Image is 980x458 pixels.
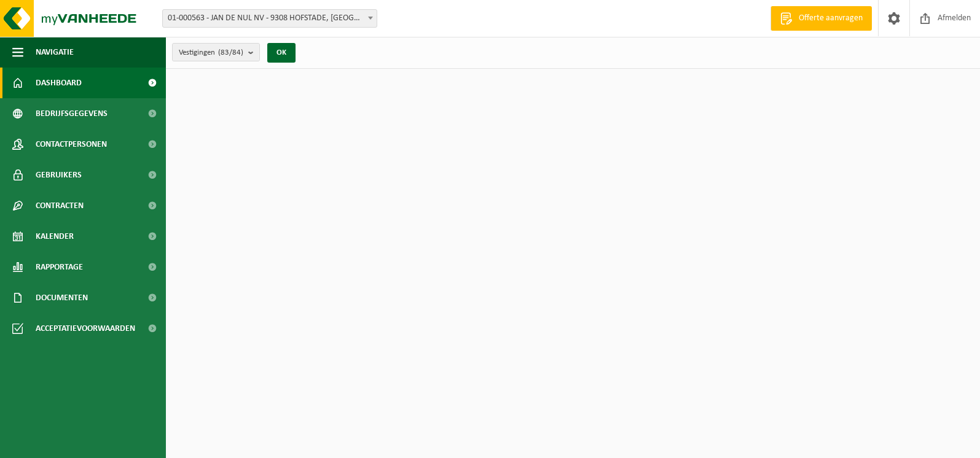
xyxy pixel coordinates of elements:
[179,44,243,62] span: Vestigingen
[36,282,88,313] span: Documenten
[267,43,296,63] button: OK
[36,68,82,98] span: Dashboard
[36,190,84,221] span: Contracten
[36,37,74,68] span: Navigatie
[218,49,243,56] count: (83/84)
[163,10,377,27] span: 01-000563 - JAN DE NUL NV - 9308 HOFSTADE, TRAGEL 60
[36,160,82,190] span: Gebruikers
[36,252,83,282] span: Rapportage
[36,313,135,344] span: Acceptatievoorwaarden
[36,98,108,129] span: Bedrijfsgegevens
[36,221,74,252] span: Kalender
[172,43,260,61] button: Vestigingen(83/84)
[770,6,872,31] a: Offerte aanvragen
[796,12,866,25] span: Offerte aanvragen
[162,9,377,28] span: 01-000563 - JAN DE NUL NV - 9308 HOFSTADE, TRAGEL 60
[36,129,107,160] span: Contactpersonen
